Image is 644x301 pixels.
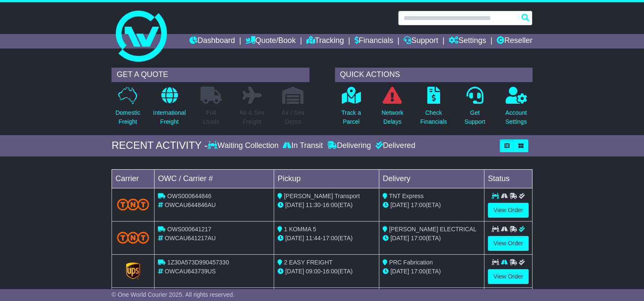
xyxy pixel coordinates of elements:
span: [PERSON_NAME] Transport [284,193,360,199]
a: View Order [488,269,529,284]
span: [DATE] [285,235,304,241]
span: 11:44 [306,235,321,241]
span: 1Z30A573D990457330 [167,259,229,266]
span: 17:00 [411,235,426,241]
a: Quote/Book [246,34,296,48]
div: GET A QUOTE [112,68,309,82]
span: [DATE] [390,202,409,208]
div: RECENT ACTIVITY - [112,139,208,152]
td: Carrier [112,169,155,188]
a: GetSupport [464,86,486,131]
p: Check Financials [420,108,447,126]
span: OWS000644846 [167,193,212,199]
div: - (ETA) [278,267,375,276]
div: Delivering [325,141,373,150]
span: OWCAU643739US [165,268,216,275]
span: OWCAU644846AU [165,202,216,208]
div: - (ETA) [278,234,375,243]
span: 17:00 [411,268,426,275]
p: Account Settings [505,108,527,126]
span: OWCAU641217AU [165,235,216,241]
span: [DATE] [285,268,304,275]
span: PRC Fabrication [389,259,433,266]
td: Delivery [379,169,484,188]
a: CheckFinancials [420,86,447,131]
span: [PERSON_NAME] ELECTRICAL [389,226,476,233]
a: AccountSettings [505,86,527,131]
span: 17:00 [411,202,426,208]
a: Dashboard [189,34,235,48]
a: InternationalFreight [152,86,186,131]
a: View Order [488,236,529,251]
div: QUICK ACTIONS [335,68,532,82]
p: Air / Sea Depot [281,108,304,126]
a: Financials [355,34,393,48]
a: NetworkDelays [381,86,404,131]
p: International Freight [153,108,186,126]
span: [DATE] [390,268,409,275]
span: 16:00 [323,202,338,208]
a: Track aParcel [341,86,361,131]
img: TNT_Domestic.png [117,199,149,210]
p: Domestic Freight [115,108,140,126]
p: Track a Parcel [341,108,361,126]
a: Settings [449,34,486,48]
p: Network Delays [381,108,403,126]
div: Waiting Collection [208,141,280,150]
p: Full Loads [200,108,222,126]
a: Support [404,34,438,48]
span: [DATE] [390,235,409,241]
p: Get Support [464,108,485,126]
span: 09:00 [306,268,321,275]
div: (ETA) [383,267,481,276]
div: Delivered [373,141,415,150]
span: 17:00 [323,235,338,241]
a: DomesticFreight [115,86,140,131]
span: 11:30 [306,202,321,208]
p: Air & Sea Freight [239,108,264,126]
td: Status [484,169,532,188]
div: (ETA) [383,201,481,210]
img: TNT_Domestic.png [117,232,149,243]
img: GetCarrierServiceLogo [126,262,140,279]
span: [DATE] [285,202,304,208]
span: 16:00 [323,268,338,275]
td: OWC / Carrier # [155,169,274,188]
a: Tracking [306,34,343,48]
span: OWS000641217 [167,226,212,233]
a: Reseller [497,34,532,48]
div: - (ETA) [278,201,375,210]
span: © One World Courier 2025. All rights reserved. [112,291,235,298]
span: 1 KOMMA 5 [284,226,316,233]
span: TNT Express [389,193,424,199]
div: (ETA) [383,234,481,243]
span: 2 EASY FREIGHT [284,259,332,266]
a: View Order [488,203,529,218]
div: In Transit [280,141,325,150]
td: Pickup [274,169,379,188]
